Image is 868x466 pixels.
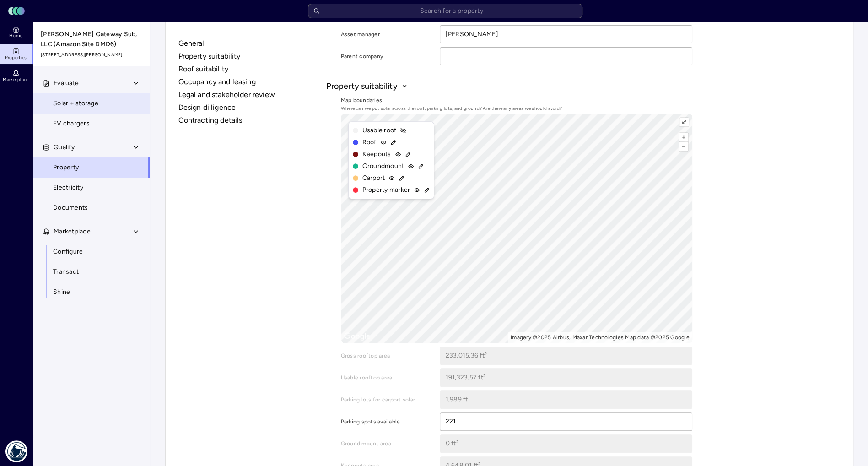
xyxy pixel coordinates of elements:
[178,89,323,100] button: Legal and stakeholder review
[341,439,432,448] label: Ground mount area
[511,334,690,341] li: Imagery ©2025 Airbus, Maxar Technologies Map data ©2025 Google
[679,142,688,151] button: –
[33,73,151,93] button: Evaluate
[341,373,432,382] label: Usable rooftop area
[178,64,323,75] button: Roof suitability
[178,115,323,126] button: Contracting details
[33,262,150,282] a: Transact
[33,198,150,218] a: Documents
[33,242,150,262] a: Configure
[53,163,79,173] span: Property
[362,173,385,183] span: Carport
[5,440,27,462] img: PGIM
[33,93,150,114] a: Solar + storage
[33,178,150,198] a: Electricity
[53,203,88,213] span: Documents
[53,247,83,257] span: Configure
[3,77,28,82] span: Marketplace
[54,142,75,152] span: Qualify
[33,137,151,157] button: Qualify
[5,55,27,60] span: Properties
[341,30,432,39] label: Asset manager
[326,80,398,92] span: Property suitability
[33,222,151,242] button: Marketplace
[326,80,692,92] button: Property suitability
[54,78,79,88] span: Evaluate
[341,105,692,112] span: Where can we put solar across the roof, parking lots, and ground? Are there any areas we should a...
[341,96,692,105] label: Map boundaries
[341,351,432,360] label: Gross rooftop area
[33,157,150,178] a: Property
[41,29,143,49] span: [PERSON_NAME] Gateway Sub, LLC (Amazon Site DMD6)
[362,161,404,171] span: Groundmount
[9,33,22,38] span: Home
[178,76,323,87] button: Occupancy and leasing
[53,98,98,108] span: Solar + storage
[53,267,79,277] span: Transact
[308,4,582,18] input: Search for a property
[341,52,432,61] label: Parent company
[178,38,323,49] button: General
[53,183,83,193] span: Electricity
[33,114,150,134] a: EV chargers
[362,185,410,195] span: Property marker
[41,51,143,59] span: [STREET_ADDRESS][PERSON_NAME]
[178,51,323,62] button: Property suitability
[679,118,688,126] button: ⤢
[178,102,323,113] button: Design dilligence
[53,287,70,297] span: Shine
[362,149,391,159] span: Keepouts
[54,227,91,237] span: Marketplace
[679,133,688,141] button: +
[362,125,397,135] span: Usable roof
[341,417,432,426] label: Parking spots available
[53,119,90,129] span: EV chargers
[341,395,432,404] label: Parking lots for carport solar
[362,137,377,147] span: Roof
[33,282,150,302] a: Shine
